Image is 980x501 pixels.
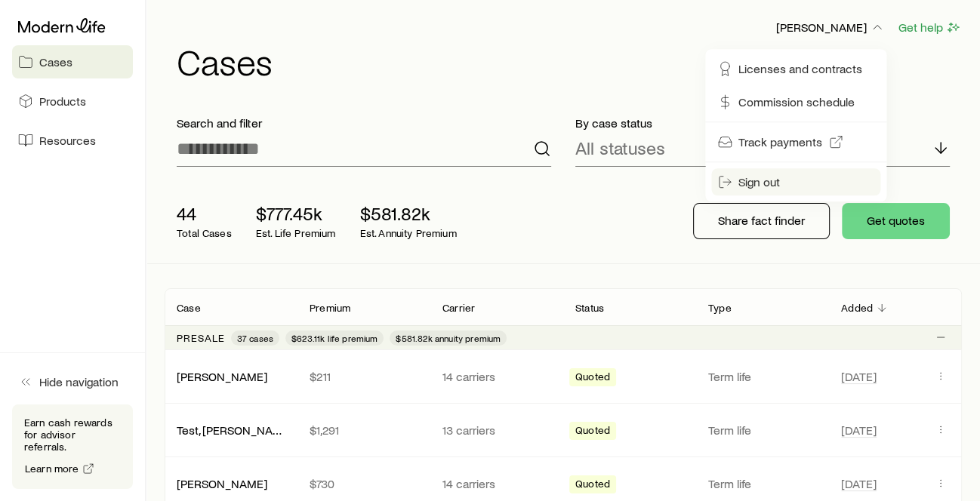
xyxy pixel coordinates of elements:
[711,128,880,155] a: Track payments
[39,133,96,148] span: Resources
[310,369,418,384] p: $211
[12,124,133,157] a: Resources
[898,19,962,36] button: Get help
[711,88,880,115] a: Commission schedule
[442,423,551,438] p: 13 carriers
[708,369,817,384] p: Term life
[711,168,880,195] button: Sign out
[708,476,817,491] p: Term life
[776,20,885,35] p: [PERSON_NAME]
[575,137,665,158] p: All statuses
[708,302,732,314] p: Type
[841,369,877,384] span: [DATE]
[841,302,873,314] p: Added
[177,203,232,224] p: 44
[360,203,457,224] p: $581.82k
[360,227,457,239] p: Est. Annuity Premium
[396,332,501,344] span: $581.82k annuity premium
[310,423,418,438] p: $1,291
[442,302,475,314] p: Carrier
[177,227,232,239] p: Total Cases
[177,302,201,314] p: Case
[575,370,610,386] span: Quoted
[842,203,950,239] button: Get quotes
[177,476,267,492] div: [PERSON_NAME]
[177,423,293,437] a: Test, [PERSON_NAME]
[575,115,950,131] p: By case status
[25,463,79,474] span: Learn more
[39,374,119,389] span: Hide navigation
[693,203,830,239] button: Share fact finder
[256,227,336,239] p: Est. Life Premium
[442,369,551,384] p: 14 carriers
[575,302,604,314] p: Status
[12,404,133,489] div: Earn cash rewards for advisor referrals.Learn more
[575,478,610,493] span: Quoted
[775,19,886,37] button: [PERSON_NAME]
[237,332,273,344] span: 37 cases
[256,203,336,224] p: $777.45k
[310,476,418,491] p: $730
[177,423,285,438] div: Test, [PERSON_NAME]
[711,55,880,82] a: Licenses and contracts
[12,85,133,118] a: Products
[177,115,551,131] p: Search and filter
[841,476,877,491] span: [DATE]
[39,54,72,69] span: Cases
[12,365,133,398] button: Hide navigation
[738,174,780,189] span: Sign out
[718,213,805,228] p: Share fact finder
[738,134,822,149] span: Track payments
[12,45,133,78] a: Cases
[177,369,267,383] a: [PERSON_NAME]
[708,423,817,438] p: Term life
[177,476,267,490] a: [PERSON_NAME]
[310,302,350,314] p: Premium
[177,43,962,79] h1: Cases
[442,476,551,491] p: 14 carriers
[291,332,378,344] span: $623.11k life premium
[575,424,610,440] span: Quoted
[24,416,121,453] p: Earn cash rewards for advisor referrals.
[177,369,267,385] div: [PERSON_NAME]
[738,61,862,76] span: Licenses and contracts
[738,94,855,109] span: Commission schedule
[841,423,877,438] span: [DATE]
[39,94,86,109] span: Products
[177,332,225,344] p: Presale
